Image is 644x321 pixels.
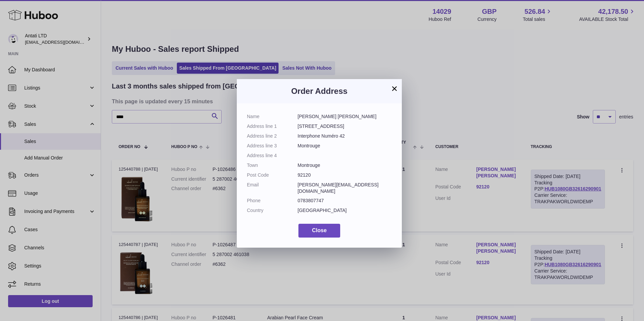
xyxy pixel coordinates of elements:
[298,143,392,149] dd: Montrouge
[298,198,392,204] dd: 0783807747
[247,133,298,139] dt: Address line 2
[247,143,298,149] dt: Address line 3
[247,123,298,130] dt: Address line 1
[247,152,298,159] dt: Address line 4
[298,123,392,130] dd: [STREET_ADDRESS]
[298,133,392,139] dd: Interphone Numéro 42
[247,86,392,97] h3: Order Address
[298,224,340,238] button: Close
[298,113,392,120] dd: [PERSON_NAME] [PERSON_NAME]
[247,207,298,214] dt: Country
[247,172,298,178] dt: Post Code
[247,113,298,120] dt: Name
[247,198,298,204] dt: Phone
[298,182,392,194] dd: [PERSON_NAME][EMAIL_ADDRESS][DOMAIN_NAME]
[312,227,327,233] span: Close
[298,207,392,214] dd: [GEOGRAPHIC_DATA]
[298,162,392,169] dd: Montrouge
[390,84,398,93] button: ×
[247,182,298,194] dt: Email
[247,162,298,169] dt: Town
[298,172,392,178] dd: 92120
